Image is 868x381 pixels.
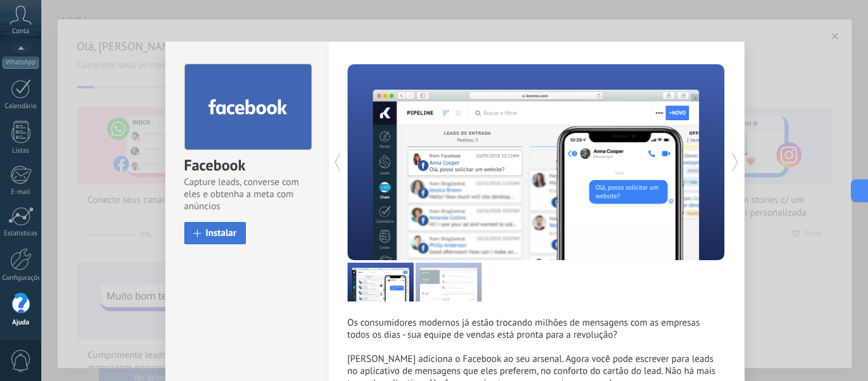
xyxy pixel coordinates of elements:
[184,176,309,212] span: Capture leads, converse com eles e obtenha a meta com anúncios
[3,57,39,69] div: WhatsApp
[3,102,39,111] div: Calendário
[3,319,39,327] div: Ajuda
[416,263,482,301] img: kommo_facebook_tour_2_pt.png
[12,27,29,36] span: Conta
[3,147,39,155] div: Listas
[3,188,39,197] div: E-mail
[184,155,309,176] div: Facebook
[3,274,39,282] div: Configurações
[184,222,247,244] button: Instalar
[348,263,414,301] img: kommo_facebook_tour_1_pt.png
[3,230,39,238] div: Estatísticas
[206,228,237,238] span: Instalar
